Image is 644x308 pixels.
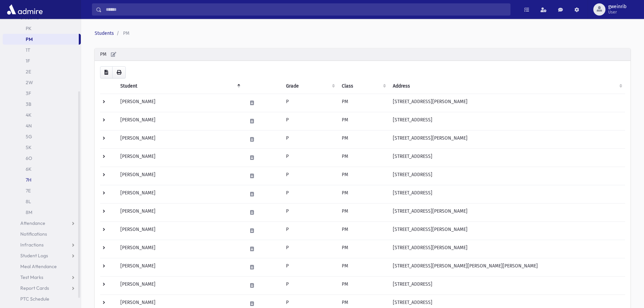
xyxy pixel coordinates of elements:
a: 1F [3,55,81,66]
span: Infractions [20,242,44,248]
a: Test Marks [3,272,81,283]
td: [STREET_ADDRESS][PERSON_NAME] [389,222,625,240]
td: [PERSON_NAME] [116,258,243,277]
th: Address: activate to sort column ascending [389,78,625,94]
a: Notifications [3,229,81,239]
span: User [608,9,626,15]
th: Grade: activate to sort column ascending [282,78,338,94]
td: [PERSON_NAME] [116,94,243,112]
td: P [282,94,338,112]
td: P [282,277,338,295]
td: [STREET_ADDRESS][PERSON_NAME] [389,94,625,112]
td: P [282,185,338,204]
td: PM [338,240,389,258]
td: PM [338,149,389,167]
a: 5G [3,131,81,142]
a: 2E [3,66,81,77]
td: PM [338,204,389,222]
td: P [282,204,338,222]
td: P [282,222,338,240]
td: [STREET_ADDRESS][PERSON_NAME] [389,240,625,258]
span: Notifications [20,231,47,237]
td: PM [338,222,389,240]
a: 6O [3,153,81,164]
a: 7E [3,185,81,196]
a: 3F [3,88,81,99]
td: [STREET_ADDRESS][PERSON_NAME] [389,131,625,149]
a: Student Logs [3,250,81,261]
td: PM [338,185,389,204]
td: [PERSON_NAME] [116,185,243,204]
td: P [282,131,338,149]
td: [STREET_ADDRESS] [389,149,625,167]
span: Test Marks [20,274,43,280]
a: Students [95,30,114,36]
a: 4K [3,110,81,120]
td: PM [338,112,389,131]
td: PM [338,258,389,277]
button: Print [112,66,126,78]
th: Student: activate to sort column descending [116,78,243,94]
a: PTC Schedule [3,293,81,304]
td: [PERSON_NAME] [116,277,243,295]
a: PK [3,23,81,34]
td: [PERSON_NAME] [116,204,243,222]
span: Attendance [20,220,45,226]
td: P [282,258,338,277]
input: Search [102,3,510,16]
td: [PERSON_NAME] [116,222,243,240]
td: [PERSON_NAME] [116,149,243,167]
td: [PERSON_NAME] [116,112,243,131]
a: 2W [3,77,81,88]
a: 8M [3,207,81,218]
a: 8L [3,196,81,207]
th: Class: activate to sort column ascending [338,78,389,94]
a: Report Cards [3,283,81,293]
td: P [282,149,338,167]
a: 5K [3,142,81,153]
td: [STREET_ADDRESS][PERSON_NAME] [389,204,625,222]
span: PTC Schedule [20,296,49,302]
td: PM [338,167,389,185]
td: PM [338,131,389,149]
td: PM [338,277,389,295]
a: 6K [3,164,81,174]
nav: breadcrumb [95,30,628,37]
td: [PERSON_NAME] [116,131,243,149]
span: Meal Attendance [20,263,57,269]
button: CSV [100,66,113,78]
a: Attendance [3,218,81,229]
td: [STREET_ADDRESS][PERSON_NAME][PERSON_NAME][PERSON_NAME] [389,258,625,277]
a: 4N [3,120,81,131]
span: PM [123,30,129,36]
span: Report Cards [20,285,49,291]
a: 3B [3,99,81,110]
span: gweinrib [608,4,626,9]
a: Infractions [3,239,81,250]
td: P [282,112,338,131]
td: [STREET_ADDRESS] [389,112,625,131]
td: P [282,167,338,185]
td: [STREET_ADDRESS] [389,277,625,295]
td: [PERSON_NAME] [116,240,243,258]
img: AdmirePro [5,3,44,16]
a: 1T [3,45,81,55]
a: Meal Attendance [3,261,81,272]
td: [STREET_ADDRESS] [389,185,625,204]
td: [STREET_ADDRESS] [389,167,625,185]
td: [PERSON_NAME] [116,167,243,185]
a: PM [3,34,79,45]
span: Student Logs [20,253,48,259]
td: PM [338,94,389,112]
td: P [282,240,338,258]
a: 7H [3,174,81,185]
div: PM [95,48,630,61]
